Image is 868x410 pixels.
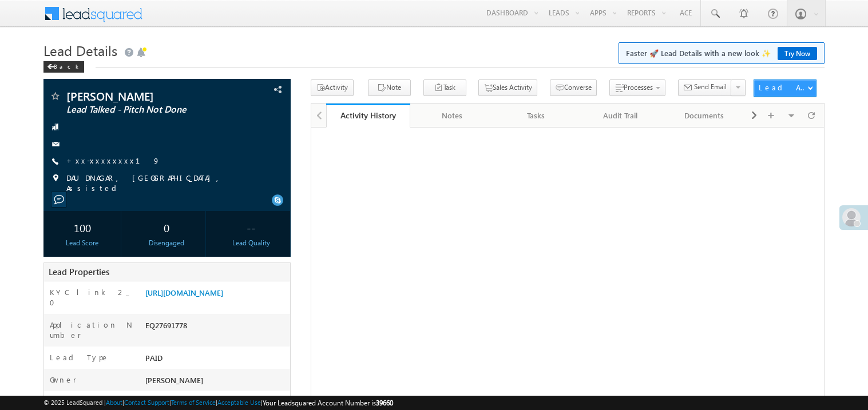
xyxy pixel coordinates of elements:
[43,61,84,73] div: Back
[66,90,220,102] span: [PERSON_NAME]
[124,399,169,406] a: Contact Support
[215,217,287,238] div: --
[215,238,287,248] div: Lead Quality
[50,352,109,363] label: Lead Type
[759,82,807,93] div: Lead Actions
[368,79,411,96] button: Note
[410,104,494,128] a: Notes
[50,375,77,385] label: Owner
[335,110,402,121] div: Activity History
[419,109,484,122] div: Notes
[66,156,160,165] a: +xx-xxxxxxxx19
[171,399,216,406] a: Terms of Service
[663,104,747,128] a: Documents
[142,352,290,368] div: PAID
[609,79,665,96] button: Processes
[46,217,118,238] div: 100
[43,397,393,408] span: © 2025 LeadSquared | | | | |
[145,375,203,385] span: [PERSON_NAME]
[217,399,261,406] a: Acceptable Use
[588,109,652,122] div: Audit Trail
[578,104,663,128] a: Audit Trail
[43,61,90,70] a: Back
[626,47,817,59] span: Faster 🚀 Lead Details with a new look ✨
[49,266,109,277] span: Lead Properties
[106,399,122,406] a: About
[376,399,393,407] span: 39660
[145,288,223,297] a: [URL][DOMAIN_NAME]
[624,83,653,91] span: Processes
[423,79,466,96] button: Task
[50,287,133,308] label: KYC link 2_0
[130,238,203,248] div: Disengaged
[66,173,267,193] span: DAUDNAGAR, [GEOGRAPHIC_DATA], Assisted
[66,104,220,116] span: Lead Talked - Pitch Not Done
[326,104,410,128] a: Activity History
[130,217,203,238] div: 0
[694,82,727,92] span: Send Email
[43,41,117,59] span: Lead Details
[494,104,578,128] a: Tasks
[142,320,290,336] div: EQ27691778
[550,79,597,96] button: Converse
[50,320,133,340] label: Application Number
[778,47,817,60] a: Try Now
[311,79,354,96] button: Activity
[504,109,568,122] div: Tasks
[263,399,393,407] span: Your Leadsquared Account Number is
[478,79,537,96] button: Sales Activity
[672,109,736,122] div: Documents
[46,238,118,248] div: Lead Score
[754,79,817,97] button: Lead Actions
[678,79,732,96] button: Send Email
